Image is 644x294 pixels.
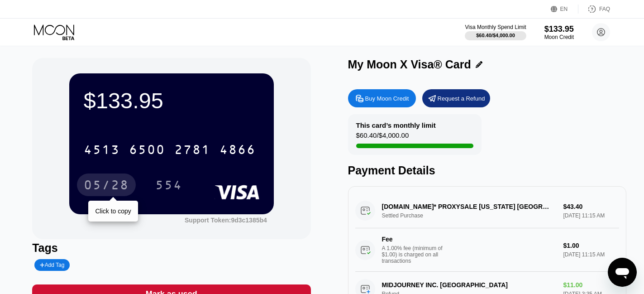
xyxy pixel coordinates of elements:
[465,24,526,30] div: Visa Monthly Spend Limit
[551,5,578,14] div: EN
[348,164,626,177] div: Payment Details
[599,6,610,12] div: FAQ
[84,88,259,113] div: $133.95
[355,228,619,272] div: FeeA 1.00% fee (minimum of $1.00) is charged on all transactions$1.00[DATE] 11:15 AM
[356,121,436,129] div: This card’s monthly limit
[148,174,189,196] div: 554
[560,6,568,12] div: EN
[348,89,416,107] div: Buy Moon Credit
[544,34,574,40] div: Moon Credit
[219,144,256,158] div: 4866
[608,258,637,287] iframe: 启动消息传送窗口的按钮
[77,174,136,196] div: 05/28
[40,262,64,268] div: Add Tag
[382,236,445,243] div: Fee
[365,95,409,102] div: Buy Moon Credit
[438,95,485,102] div: Request a Refund
[185,217,267,224] div: Support Token: 9d3c1385b4
[544,24,574,40] div: $133.95Moon Credit
[356,131,409,144] div: $60.40 / $4,000.00
[563,242,619,249] div: $1.00
[129,144,165,158] div: 6500
[84,179,129,193] div: 05/28
[185,217,267,224] div: Support Token:9d3c1385b4
[578,5,610,14] div: FAQ
[174,144,210,158] div: 2781
[34,259,70,271] div: Add Tag
[465,24,526,40] div: Visa Monthly Spend Limit$60.40/$4,000.00
[544,24,574,34] div: $133.95
[348,58,471,71] div: My Moon X Visa® Card
[155,179,182,193] div: 554
[78,138,261,161] div: 4513650027814866
[32,241,310,255] div: Tags
[476,33,515,38] div: $60.40 / $4,000.00
[95,207,131,215] div: Click to copy
[84,144,120,158] div: 4513
[422,89,490,107] div: Request a Refund
[563,251,619,258] div: [DATE] 11:15 AM
[382,245,450,264] div: A 1.00% fee (minimum of $1.00) is charged on all transactions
